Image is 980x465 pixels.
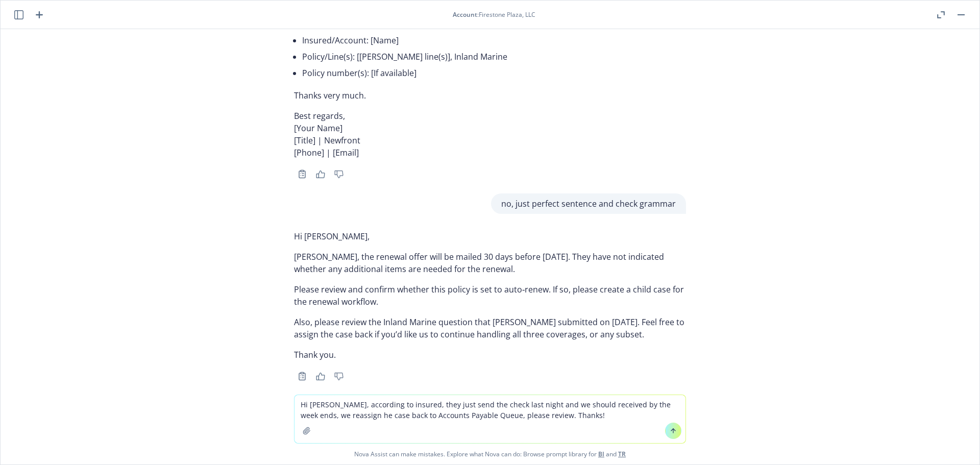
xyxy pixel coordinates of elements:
button: Thumbs down [331,167,347,181]
a: BI [598,450,604,458]
p: Thank you. [294,349,686,361]
span: Nova Assist can make mistakes. Explore what Nova can do: Browse prompt library for and [5,444,975,464]
p: Hi [PERSON_NAME], [294,230,686,242]
p: Please review and confirm whether this policy is set to auto‑renew. If so, please create a child ... [294,283,686,308]
p: Also, please review the Inland Marine question that [PERSON_NAME] submitted on [DATE]. Feel free ... [294,316,686,340]
p: no, just perfect sentence and check grammar [501,198,676,210]
p: Thanks very much. [294,89,686,102]
span: Account [453,10,477,19]
li: Policy number(s): [If available] [302,65,686,81]
svg: Copy to clipboard [298,169,307,179]
textarea: Hi [PERSON_NAME], according to insured, they just send the check last night and we should receive... [295,395,685,443]
p: Best regards, [Your Name] [Title] | Newfront [Phone] | [Email] [294,110,686,159]
li: Policy/Line(s): [[PERSON_NAME] line(s)], Inland Marine [302,48,686,65]
li: Insured/Account: [Name] [302,32,686,48]
button: Thumbs down [331,369,347,383]
p: [PERSON_NAME], the renewal offer will be mailed 30 days before [DATE]. They have not indicated wh... [294,251,686,275]
a: TR [618,450,626,458]
div: : Firestone Plaza, LLC [453,10,535,19]
svg: Copy to clipboard [298,372,307,381]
